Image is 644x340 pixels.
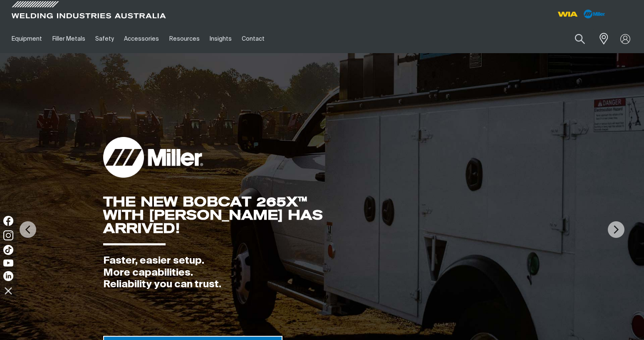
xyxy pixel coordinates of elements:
div: Faster, easier setup. More capabilities. Reliability you can trust. [103,255,350,291]
a: Resources [164,24,205,53]
nav: Main [7,24,480,53]
img: LinkedIn [3,271,13,281]
input: Product name or item number... [555,29,594,49]
img: NextArrow [608,221,624,238]
a: Accessories [119,24,164,53]
button: Search products [566,29,594,49]
a: Safety [90,24,119,53]
div: THE NEW BOBCAT 265X™ WITH [PERSON_NAME] HAS ARRIVED! [103,195,350,235]
a: Equipment [7,24,47,53]
a: Filler Metals [47,24,90,53]
img: YouTube [3,259,13,267]
img: Instagram [3,230,13,240]
a: Contact [237,24,270,53]
img: TikTok [3,245,13,255]
img: PrevArrow [20,221,36,238]
a: Insights [205,24,237,53]
img: Facebook [3,216,13,226]
img: hide socials [1,284,15,298]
